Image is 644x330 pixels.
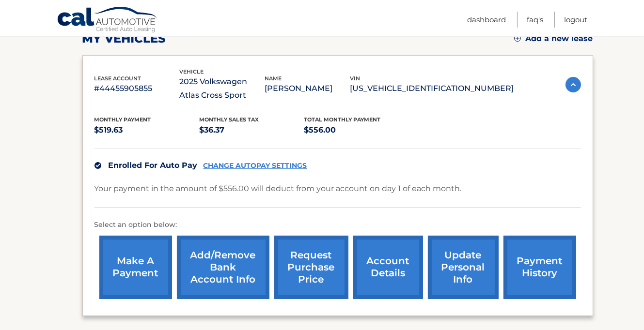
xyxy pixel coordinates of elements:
[467,12,506,28] a: Dashboard
[265,75,282,82] span: name
[94,162,101,169] img: check.svg
[94,123,200,137] p: $519.63
[180,68,204,75] span: vehicle
[99,236,172,299] a: make a payment
[199,116,259,123] span: Monthly sales Tax
[564,12,587,28] a: Logout
[94,116,151,123] span: Monthly Payment
[353,236,423,299] a: account details
[304,123,409,137] p: $556.00
[94,182,462,195] p: Your payment in the amount of $556.00 will deduct from your account on day 1 of each month.
[565,77,581,92] img: accordion-active.svg
[94,75,141,82] span: lease account
[514,34,593,44] a: Add a new lease
[177,236,269,299] a: Add/Remove bank account info
[94,82,180,95] p: #44455905855
[109,161,198,170] span: Enrolled For Auto Pay
[57,6,158,34] a: Cal Automotive
[428,236,499,299] a: update personal info
[82,31,166,46] h2: my vehicles
[199,123,304,137] p: $36.37
[274,236,348,299] a: request purchase price
[94,219,581,231] p: Select an option below:
[514,35,521,42] img: add.svg
[350,75,361,82] span: vin
[304,116,381,123] span: Total Monthly Payment
[527,12,543,28] a: FAQ's
[180,75,265,102] p: 2025 Volkswagen Atlas Cross Sport
[204,162,307,170] a: CHANGE AUTOPAY SETTINGS
[503,236,576,299] a: payment history
[265,82,350,95] p: [PERSON_NAME]
[350,82,514,95] p: [US_VEHICLE_IDENTIFICATION_NUMBER]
